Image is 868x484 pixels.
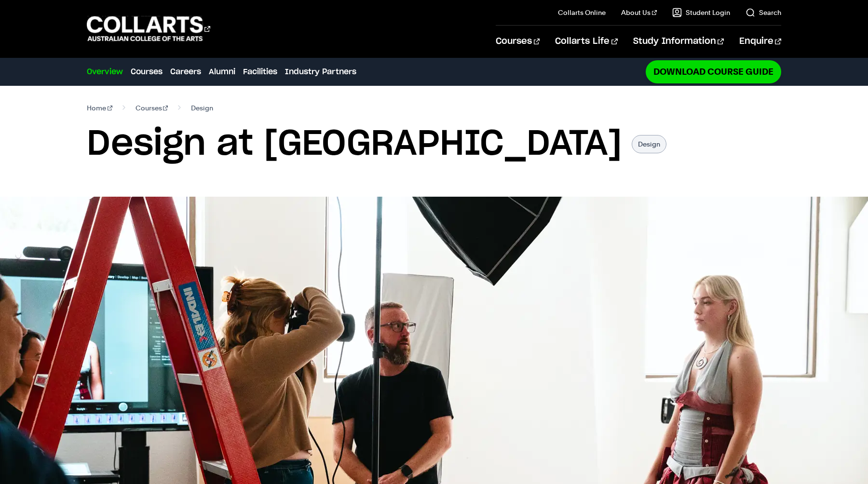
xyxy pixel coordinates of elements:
a: Download Course Guide [646,60,781,83]
a: Facilities [243,66,277,78]
div: Go to homepage [87,15,210,42]
p: Design [632,135,666,153]
a: About Us [621,8,657,17]
a: Student Login [672,8,730,17]
h1: Design at [GEOGRAPHIC_DATA] [87,122,622,166]
a: Careers [170,66,201,78]
a: Enquire [739,26,781,57]
span: Design [191,101,213,115]
a: Home [87,101,112,115]
a: Overview [87,66,123,78]
a: Alumni [209,66,235,78]
a: Study Information [633,26,724,57]
a: Collarts Life [555,26,617,57]
a: Courses [136,101,168,115]
a: Search [746,8,781,17]
a: Courses [496,26,540,57]
a: Industry Partners [285,66,356,78]
a: Collarts Online [558,8,606,17]
a: Courses [131,66,163,78]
